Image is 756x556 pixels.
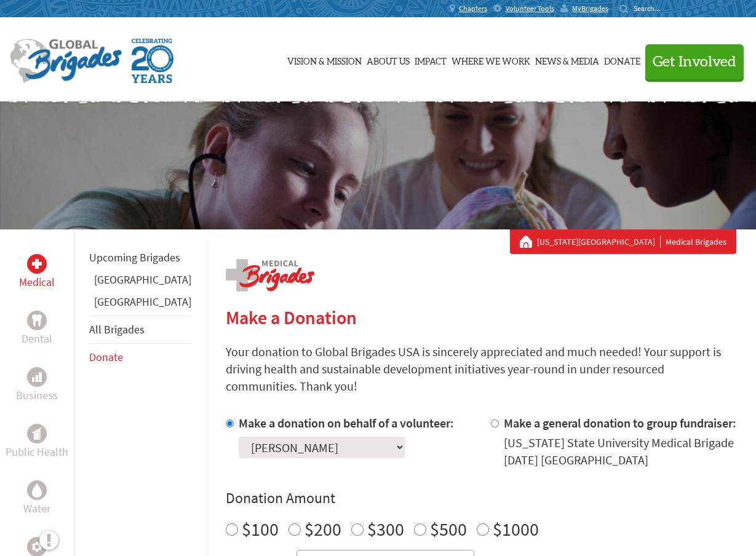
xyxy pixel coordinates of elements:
[32,372,42,382] img: Business
[459,4,487,14] span: Chapters
[27,480,47,500] div: Water
[535,29,599,90] a: News & Media
[367,29,410,90] a: About Us
[94,272,191,287] a: [GEOGRAPHIC_DATA]
[493,517,539,541] label: $1000
[32,259,42,269] img: Medical
[572,4,608,14] span: MyBrigades
[89,344,191,371] li: Donate
[19,274,55,291] p: Medical
[94,295,191,309] a: [GEOGRAPHIC_DATA]
[23,480,50,517] a: WaterWater
[10,39,122,83] img: Global Brigades Logo
[19,254,55,291] a: MedicalMedical
[89,322,145,336] a: All Brigades
[239,415,454,431] label: Make a donation on behalf of a volunteer:
[22,311,52,347] a: DentalDental
[89,316,191,344] li: All Brigades
[304,517,341,541] label: $200
[415,29,447,90] a: Impact
[604,29,640,90] a: Donate
[645,44,744,79] button: Get Involved
[6,443,68,461] p: Public Health
[226,306,736,328] h2: Make a Donation
[89,293,191,316] li: Guatemala
[226,259,314,292] img: logo-medical.png
[32,427,42,440] img: Public Health
[32,314,42,326] img: Dental
[520,236,726,248] div: Medical Brigades
[16,367,58,404] a: BusinessBusiness
[367,517,404,541] label: $300
[226,488,736,508] h4: Donation Amount
[32,542,42,552] img: Engineering
[27,311,47,330] div: Dental
[452,29,530,90] a: Where We Work
[242,517,279,541] label: $100
[506,4,554,14] span: Volunteer Tools
[6,424,68,461] a: Public HealthPublic Health
[89,250,180,264] a: Upcoming Brigades
[89,350,123,364] a: Donate
[32,483,42,497] img: Water
[430,517,467,541] label: $500
[89,244,191,271] li: Upcoming Brigades
[653,55,736,69] span: Get Involved
[23,500,50,517] p: Water
[504,434,736,469] div: [US_STATE] State University Medical Brigade [DATE] [GEOGRAPHIC_DATA]
[89,271,191,293] li: Ghana
[287,29,362,90] a: Vision & Mission
[504,415,736,431] label: Make a general donation to group fundraiser:
[226,343,736,395] p: Your donation to Global Brigades USA is sincerely appreciated and much needed! Your support is dr...
[27,424,47,443] div: Public Health
[537,236,661,248] a: [US_STATE][GEOGRAPHIC_DATA]
[27,367,47,387] div: Business
[634,4,669,13] input: Search...
[16,387,58,404] p: Business
[22,330,52,347] p: Dental
[27,254,47,274] div: Medical
[132,39,173,83] img: Global Brigades Celebrating 20 Years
